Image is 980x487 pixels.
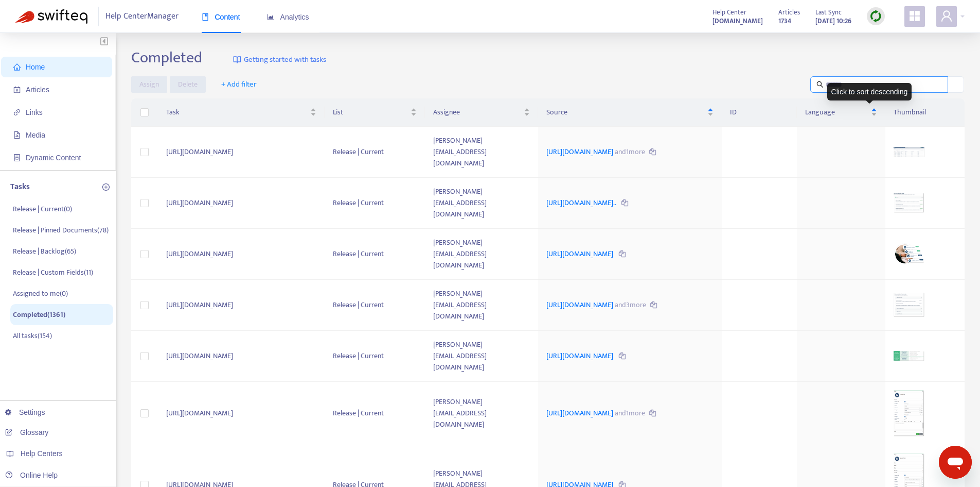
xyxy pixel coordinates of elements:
[158,280,325,331] td: [URL][DOMAIN_NAME]
[815,15,851,27] strong: [DATE] 10:26
[712,15,763,27] strong: [DOMAIN_NAME]
[615,407,645,419] span: and 1 more
[712,15,763,27] a: [DOMAIN_NAME]
[425,98,539,127] th: Assignee
[13,109,21,116] span: link
[940,10,953,22] span: user
[13,330,52,341] p: All tasks ( 154 )
[894,351,924,361] img: media-preview
[170,76,206,93] button: Delete
[15,9,87,24] img: Swifteq
[221,78,257,91] span: + Add filter
[712,7,746,18] span: Help Center
[722,98,797,127] th: ID
[546,350,615,362] a: [URL][DOMAIN_NAME]
[5,471,58,479] a: Online Help
[26,108,43,116] span: Links
[13,154,21,161] span: container
[13,225,109,236] p: Release | Pinned Documents ( 78 )
[546,407,615,419] a: [URL][DOMAIN_NAME]
[894,293,924,316] img: media-preview
[894,147,924,157] img: media-preview
[13,309,65,320] p: Completed ( 1361 )
[158,229,325,280] td: [URL][DOMAIN_NAME]
[546,197,617,209] a: [URL][DOMAIN_NAME]..
[102,183,110,191] span: plus-circle
[325,229,425,280] td: Release | Current
[325,127,425,178] td: Release | Current
[325,178,425,229] td: Release | Current
[202,13,240,21] span: Content
[233,56,241,64] img: image-link
[615,299,646,311] span: and 3 more
[615,146,645,158] span: and 1 more
[546,299,615,311] a: [URL][DOMAIN_NAME]
[131,76,167,93] button: Assign
[158,127,325,178] td: [URL][DOMAIN_NAME]
[5,428,48,436] a: Glossary
[885,98,965,127] th: Thumbnail
[5,408,45,416] a: Settings
[26,154,81,162] span: Dynamic Content
[325,331,425,382] td: Release | Current
[213,76,264,93] button: + Add filter
[158,331,325,382] td: [URL][DOMAIN_NAME]
[13,63,21,71] span: home
[816,81,824,88] span: search
[908,10,921,22] span: appstore
[21,449,63,458] span: Help Centers
[433,107,522,118] span: Assignee
[26,131,45,139] span: Media
[13,267,93,278] p: Release | Custom Fields ( 11 )
[425,229,539,280] td: [PERSON_NAME][EMAIL_ADDRESS][DOMAIN_NAME]
[202,13,209,21] span: book
[869,10,882,23] img: sync.dc5367851b00ba804db3.png
[13,246,76,257] p: Release | Backlog ( 65 )
[267,13,309,21] span: Analytics
[546,146,615,158] a: [URL][DOMAIN_NAME]
[425,280,539,331] td: [PERSON_NAME][EMAIL_ADDRESS][DOMAIN_NAME]
[26,63,45,71] span: Home
[158,98,325,127] th: Task
[894,390,924,437] img: media-preview
[158,382,325,446] td: [URL][DOMAIN_NAME]
[13,86,21,93] span: account-book
[425,331,539,382] td: [PERSON_NAME][EMAIL_ADDRESS][DOMAIN_NAME]
[325,382,425,446] td: Release | Current
[131,48,202,67] h2: Completed
[13,204,72,214] p: Release | Current ( 0 )
[805,107,869,118] span: Language
[13,288,68,299] p: Assigned to me ( 0 )
[778,15,791,27] strong: 1734
[267,13,274,21] span: area-chart
[105,7,179,26] span: Help Center Manager
[939,446,972,479] iframe: Button to launch messaging window
[325,98,425,127] th: List
[894,243,924,265] img: media-preview
[26,86,49,94] span: Articles
[425,382,539,446] td: [PERSON_NAME][EMAIL_ADDRESS][DOMAIN_NAME]
[827,83,912,100] div: Click to sort descending
[233,48,326,71] a: Getting started with tasks
[333,107,408,118] span: List
[546,107,705,118] span: Source
[425,127,539,178] td: [PERSON_NAME][EMAIL_ADDRESS][DOMAIN_NAME]
[425,178,539,229] td: [PERSON_NAME][EMAIL_ADDRESS][DOMAIN_NAME]
[778,7,800,18] span: Articles
[13,131,21,139] span: file-image
[10,181,30,193] p: Tasks
[244,54,326,66] span: Getting started with tasks
[546,248,615,260] a: [URL][DOMAIN_NAME]
[815,7,842,18] span: Last Sync
[325,280,425,331] td: Release | Current
[158,178,325,229] td: [URL][DOMAIN_NAME]
[894,193,924,213] img: media-preview
[166,107,308,118] span: Task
